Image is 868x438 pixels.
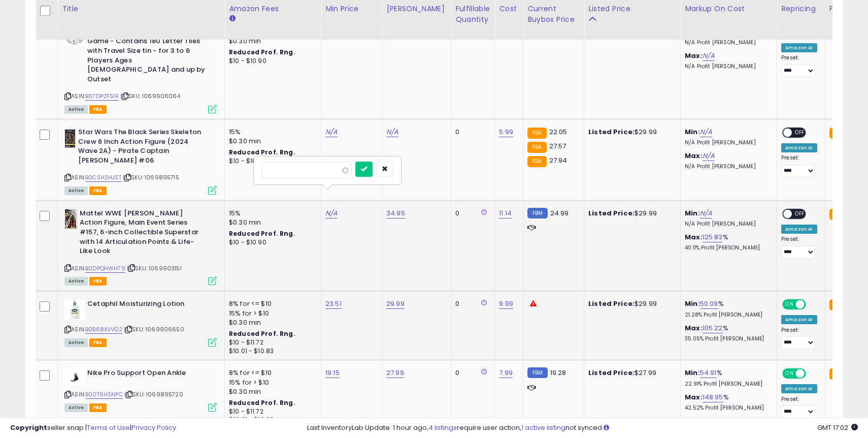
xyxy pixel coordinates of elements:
[127,264,182,272] span: | SKU: 1069903151
[229,329,295,338] b: Reduced Prof. Rng.
[229,408,313,416] div: $10 - $11.72
[455,209,487,218] div: 0
[685,299,769,318] div: %
[703,151,715,161] a: N/A
[455,299,487,308] div: 0
[700,127,712,137] a: N/A
[428,423,457,432] a: 4 listings
[499,368,513,378] a: 7.99
[527,142,546,153] small: FBA
[499,127,513,137] a: 5.99
[550,368,566,378] span: 19.28
[10,423,47,432] strong: Copyright
[64,105,88,114] span: All listings currently available for purchase on Amazon
[588,299,673,308] div: $29.99
[87,299,211,311] b: Cetaphil Moisturizing Lotion
[781,4,820,14] div: Repricing
[229,128,313,137] div: 15%
[229,299,313,308] div: 8% for <= $10
[229,387,313,396] div: $0.30 min
[588,128,673,137] div: $29.99
[229,398,295,407] b: Reduced Prof. Rng.
[685,311,769,319] p: 21.28% Profit [PERSON_NAME]
[781,43,817,52] div: Amazon AI
[527,367,547,378] small: FBM
[685,63,769,70] p: N/A Profit [PERSON_NAME]
[229,229,295,238] b: Reduced Prof. Rng.
[588,299,635,308] b: Listed Price:
[781,384,817,393] div: Amazon AI
[80,209,203,259] b: Mattel WWE [PERSON_NAME] Action Figure, Main Event Series #157, 6-inch Collectible Superstar with...
[64,299,85,320] img: 413oc5Wx4gL._SL40_.jpg
[10,423,176,433] div: seller snap | |
[229,14,235,23] small: Amazon Fees.
[386,299,405,309] a: 29.99
[549,127,567,137] span: 22.05
[781,396,817,419] div: Preset:
[229,218,313,227] div: $0.30 min
[64,299,217,346] div: ASIN:
[521,423,565,432] a: 1 active listing
[781,143,817,152] div: Amazon AI
[64,368,217,411] div: ASIN:
[588,4,676,14] div: Listed Price
[229,238,313,247] div: $10 - $10.90
[87,368,211,381] b: Nike Pro Support Open Ankle
[124,390,183,398] span: | SKU: 1069895720
[124,325,184,333] span: | SKU: 1069906650
[829,209,848,220] small: FBA
[588,368,635,378] b: Listed Price:
[89,277,107,286] span: FBA
[64,128,76,148] img: 41NxS-OBsVL._SL40_.jpg
[85,390,123,399] a: B00T6HSNPC
[229,318,313,327] div: $0.30 min
[685,221,769,228] p: N/A Profit [PERSON_NAME]
[588,368,673,378] div: $27.99
[85,264,125,273] a: B0DPQHWH79
[685,299,700,308] b: Min:
[781,54,817,77] div: Preset:
[499,4,519,14] div: Cost
[781,154,817,177] div: Preset:
[685,392,703,402] b: Max:
[527,4,580,25] div: Current Buybox Price
[685,244,769,252] p: 40.11% Profit [PERSON_NAME]
[455,4,490,25] div: Fulfillable Quantity
[386,368,404,378] a: 27.99
[685,324,769,342] div: %
[781,225,817,234] div: Amazon AI
[588,208,635,218] b: Listed Price:
[229,309,313,318] div: 15% for > $10
[685,393,769,412] div: %
[685,232,703,242] b: Max:
[229,137,313,146] div: $0.30 min
[588,209,673,218] div: $29.99
[64,338,88,347] span: All listings currently available for purchase on Amazon
[325,208,338,218] a: N/A
[527,208,547,218] small: FBM
[805,300,821,309] span: OFF
[550,208,569,218] span: 24.99
[89,403,107,412] span: FBA
[792,129,808,137] span: OFF
[62,4,220,14] div: Title
[455,128,487,137] div: 0
[527,156,546,167] small: FBA
[64,186,88,195] span: All listings currently available for purchase on Amazon
[685,323,703,333] b: Max:
[78,128,202,168] b: Star Wars The Black Series Skeleton Crew 6 Inch Action Figure (2024 Wave 2A) - Pirate Captain [PE...
[64,128,217,194] div: ASIN:
[527,128,546,139] small: FBA
[64,209,77,229] img: 41Ep5-5BJ6L._SL40_.jpg
[703,323,723,333] a: 105.22
[703,51,715,61] a: N/A
[85,92,119,101] a: B07DP2F51R
[229,37,313,46] div: $0.30 min
[685,4,773,14] div: Markup on Cost
[131,423,176,432] a: Privacy Policy
[700,368,717,378] a: 54.91
[87,27,211,86] b: Pick Two - The Definitive Crossword Game - Contains 180 Letter Tiles with Travel Size tin - for 3...
[386,127,398,137] a: N/A
[781,236,817,259] div: Preset:
[685,151,703,161] b: Max:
